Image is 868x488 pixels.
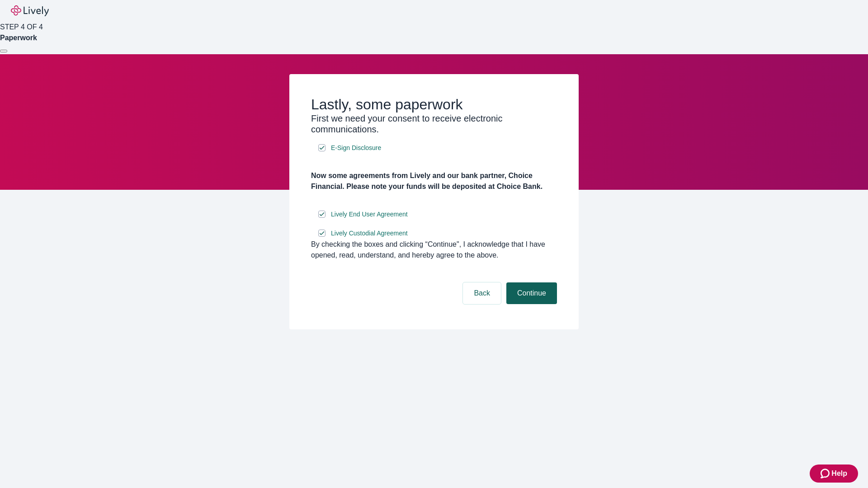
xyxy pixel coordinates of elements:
h4: Now some agreements from Lively and our bank partner, Choice Financial. Please note your funds wi... [311,170,557,192]
h3: First we need your consent to receive electronic communications. [311,113,557,135]
span: Lively End User Agreement [331,210,408,219]
button: Zendesk support iconHelp [810,465,858,483]
a: e-sign disclosure document [329,142,383,154]
button: Continue [506,282,557,304]
h2: Lastly, some paperwork [311,96,557,113]
a: e-sign disclosure document [329,209,410,220]
a: e-sign disclosure document [329,228,410,239]
svg: Zendesk support icon [821,468,831,479]
img: Lively [11,5,49,16]
span: Help [831,468,847,479]
span: Lively Custodial Agreement [331,229,408,238]
div: By checking the boxes and clicking “Continue", I acknowledge that I have opened, read, understand... [311,239,557,261]
span: E-Sign Disclosure [331,143,381,153]
button: Back [463,282,501,304]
